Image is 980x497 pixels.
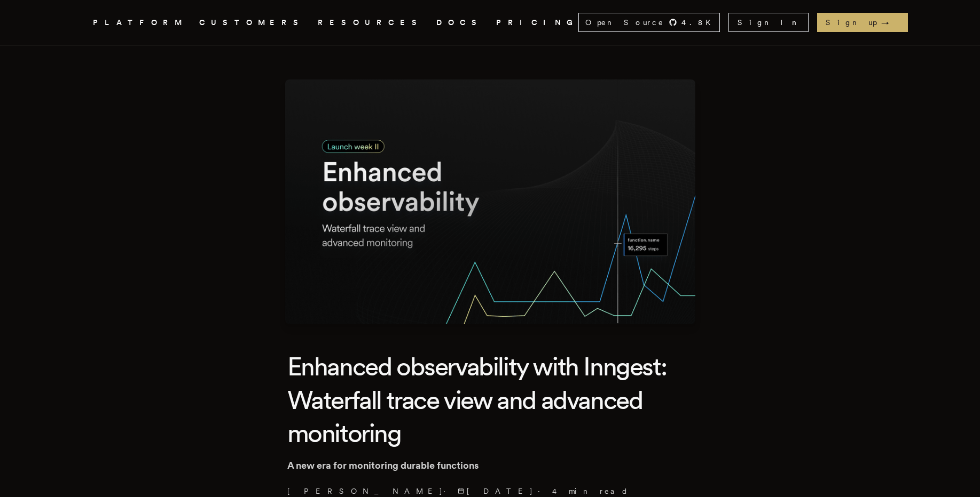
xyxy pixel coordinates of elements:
a: DOCS [436,16,483,29]
a: PRICING [496,16,578,29]
p: [PERSON_NAME] · · [287,486,693,496]
span: [DATE] [458,486,534,496]
img: Featured image for Enhanced observability with Inngest: Waterfall trace view and advanced monitor... [285,79,695,324]
p: A new era for monitoring durable functions [287,458,693,473]
span: Open Source [585,17,664,28]
a: CUSTOMERS [199,16,305,29]
span: 4 min read [552,486,629,496]
a: Sign In [728,13,809,32]
span: → [881,17,899,28]
a: Sign up [817,13,908,32]
button: RESOURCES [318,16,424,29]
span: 4.8 K [681,17,717,28]
button: PLATFORM [93,16,186,29]
h1: Enhanced observability with Inngest: Waterfall trace view and advanced monitoring [287,350,693,450]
